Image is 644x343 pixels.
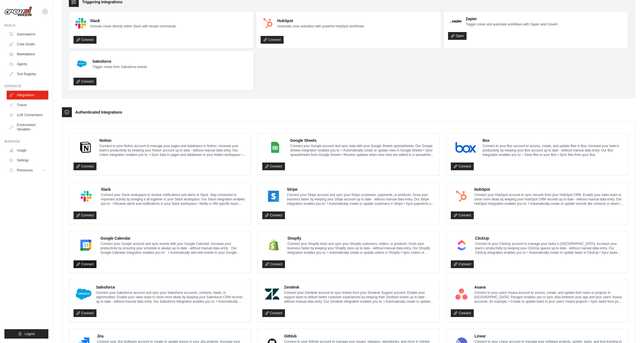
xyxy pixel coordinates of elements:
img: Slack Logo [75,191,97,202]
a: Connect [451,163,474,170]
img: Zapier Logo [450,20,462,23]
a: Marketplace [7,50,48,59]
a: Integrations [7,91,48,100]
p: Connect your HubSpot account to sync records from your HubSpot CRM. Enable your sales team to clo... [474,193,624,206]
p: Trigger crews and automate workflows with Zapier and CrewAI [466,22,558,27]
h4: Stripe [287,187,435,192]
img: Asana Logo [452,289,470,300]
h4: Slack [90,18,176,23]
a: LLM Connections [7,111,48,119]
a: Connect [262,309,285,317]
div: Manage [4,139,48,144]
h4: Google Sheets [290,138,435,143]
a: Connect [261,36,284,44]
img: Salesforce Logo [75,289,92,300]
p: Trigger crews from Salesforce events [92,65,147,69]
a: Connect [74,36,96,44]
h4: Slack [101,187,246,192]
button: Logout [4,329,48,339]
p: Connect your Google account and sync data with your Google Sheets spreadsheets. Our Google Sheets... [290,144,435,157]
p: Automate crew activation with powerful HubSpot workflows [277,24,364,28]
a: Agents [7,60,48,69]
button: Resources [7,166,48,175]
img: Zendesk Logo [264,289,280,300]
p: Connect your Zendesk account to sync tickets from your Zendesk Support account. Enable your suppo... [284,290,435,304]
div: Operate [4,84,48,88]
h4: HubSpot [474,187,624,192]
h4: Asana [474,284,624,290]
h3: Authenticated Integrations [75,109,122,115]
a: Automations [7,30,48,39]
img: Notion Logo [75,142,96,153]
img: Stripe Logo [264,191,283,202]
a: Connect [74,260,96,268]
img: Shopify Logo [264,240,284,251]
h4: Box [483,138,624,143]
img: Salesforce Logo [75,57,88,70]
img: Google Calendar Logo [75,240,96,251]
a: Connect [451,260,474,268]
a: Connect [451,309,474,317]
a: Connect [74,211,96,219]
img: Slack Logo [75,18,86,29]
iframe: Chat Widget [616,316,644,343]
img: ClickUp Logo [452,240,471,251]
img: HubSpot Logo [262,18,273,29]
img: Google Sheets Logo [264,142,286,153]
a: Connect [262,211,285,219]
p: Connect to your users’ Asana account to access, create, and update their tasks or projects in [GE... [474,290,624,304]
p: Connect your Shopify store and sync your Shopify customers, orders, or products. Grow your busine... [287,242,435,255]
p: Connect to your Box account to access, create, and update files in Box. Increase your team’s prod... [483,144,624,157]
a: Connect [74,309,96,317]
h4: Google Calendar [100,235,246,241]
h4: Jira [97,333,246,339]
p: Connect to your Notion account to manage your pages and databases in Notion. Increase your team’s... [100,144,246,157]
h4: Linear [475,333,624,339]
img: Logo [4,6,32,17]
a: Connect [262,260,285,268]
span: Resources [17,168,33,172]
a: Environment Variables [7,121,48,134]
a: Crew Studio [7,40,48,49]
div: Build [4,23,48,28]
img: HubSpot Logo [452,191,470,202]
a: Connect [74,163,96,170]
span: Logout [25,332,35,336]
h4: Zapier [466,16,558,22]
p: Connect your Slack workspace to receive notifications and alerts in Slack. Stay connected to impo... [101,193,246,206]
p: Connect your Google account and sync events with your Google Calendar. Increase your productivity... [100,242,246,255]
p: Connect to your ClickUp account to manage your tasks in [GEOGRAPHIC_DATA]. Increase your team’s p... [475,242,624,255]
h4: Notion [100,138,246,143]
h4: ClickUp [475,235,624,241]
a: Connect [74,78,96,85]
a: Open [448,32,467,40]
h4: Zendesk [284,284,435,290]
h4: HubSpot [277,18,364,23]
a: Tool Registry [7,70,48,78]
p: Activate crews directly within Slack with simple commands [90,24,176,28]
p: Connect your Salesforce account and sync your Salesforce accounts, contacts, leads, or opportunit... [96,290,246,304]
h4: GitHub [284,333,435,339]
a: Traces [7,101,48,109]
a: Usage [7,146,48,155]
h4: Salesforce [92,59,147,64]
img: Box Logo [452,142,479,153]
a: Settings [7,156,48,165]
a: Connect [451,211,474,219]
p: Connect your Stripe account and sync your Stripe customers, payments, or products. Grow your busi... [287,193,435,206]
h4: Salesforce [96,284,246,290]
a: Connect [262,163,285,170]
h4: Shopify [287,235,435,241]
